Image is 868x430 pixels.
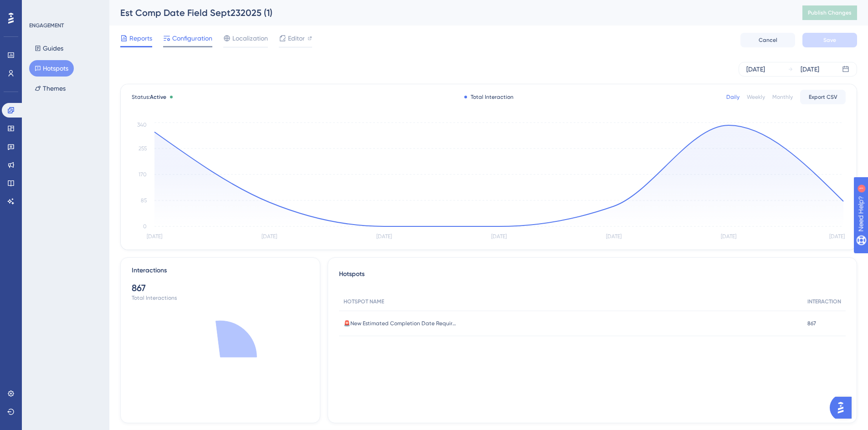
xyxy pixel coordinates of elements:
span: Editor [288,33,305,44]
tspan: [DATE] [721,233,736,240]
tspan: 0 [143,223,147,230]
div: Monthly [772,93,793,101]
button: Publish Changes [802,5,857,20]
tspan: [DATE] [376,233,392,240]
span: Export CSV [809,93,837,101]
span: HOTSPOT NAME [344,298,384,305]
button: Save [802,33,857,47]
span: Hotspots [339,269,365,285]
button: Cancel [740,33,795,47]
div: 867 [132,282,309,294]
tspan: [DATE] [829,233,845,240]
button: Guides [29,40,69,56]
tspan: 255 [139,145,147,152]
span: 867 [807,320,816,327]
button: Themes [29,80,71,97]
button: Export CSV [800,90,846,104]
tspan: 85 [141,197,147,204]
div: 1 [63,5,66,12]
tspan: [DATE] [491,233,507,240]
iframe: UserGuiding AI Assistant Launcher [830,394,857,421]
span: 🚨New Estimated Completion Date Requirements Coming Soon!The Estimated Completion Date should refl... [344,320,457,327]
div: [DATE] [746,64,765,75]
div: Weekly [747,93,765,101]
span: Status: [132,93,166,101]
div: Est Comp Date Field Sept232025 (1) [120,6,780,19]
tspan: [DATE] [147,233,162,240]
div: [DATE] [801,64,819,75]
span: Localization [232,33,268,44]
span: Cancel [759,36,777,44]
span: Reports [129,33,152,44]
span: Active [150,94,166,100]
span: INTERACTION [807,298,841,305]
div: Total Interaction [464,93,514,101]
tspan: 170 [139,171,147,178]
div: Interactions [132,265,167,276]
span: Configuration [172,33,212,44]
span: Save [823,36,836,44]
tspan: [DATE] [262,233,277,240]
span: Publish Changes [808,9,852,16]
span: Need Help? [21,2,57,13]
div: Daily [726,93,740,101]
div: ENGAGEMENT [29,22,64,29]
tspan: [DATE] [606,233,621,240]
button: Hotspots [29,60,74,77]
tspan: 340 [137,122,147,128]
